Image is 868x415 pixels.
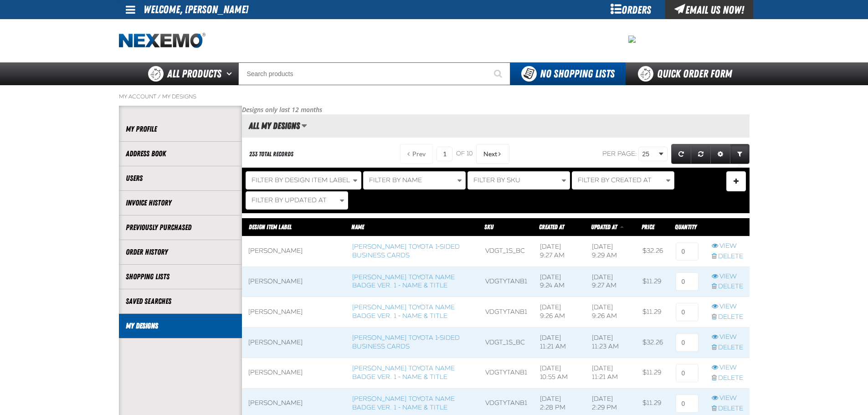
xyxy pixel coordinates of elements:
[126,321,235,331] a: My Designs
[710,144,730,164] a: Expand or Collapse Grid Settings
[712,313,743,322] a: Delete row action
[578,176,652,184] span: Filter By Created At
[734,181,739,184] span: Manage Filters
[730,144,750,164] a: Expand or Collapse Grid Filters
[242,358,346,388] td: [PERSON_NAME]
[246,191,348,210] button: Filter By Updated At
[484,223,493,231] a: SKU
[242,266,346,297] td: [PERSON_NAME]
[479,266,534,297] td: VDGTYTANB1
[437,147,452,161] input: Current page number
[246,171,361,190] button: Filter By Design Item Label
[712,374,743,383] a: Delete row action
[119,93,156,100] a: My Account
[712,333,743,342] a: View row action
[676,242,699,261] input: 0
[467,171,570,190] button: Filter By SKU
[352,243,460,259] a: [PERSON_NAME] Toyota 1-sided Business Cards
[628,36,636,43] img: 2478c7e4e0811ca5ea97a8c95d68d55a.jpeg
[675,223,697,231] span: Quantity
[712,394,743,403] a: View row action
[539,223,564,231] a: Created At
[676,303,699,321] input: 0
[726,171,746,191] button: Expand or Collapse Filter Management drop-down
[479,297,534,328] td: VDGTYTANB1
[676,395,699,413] input: 0
[586,266,637,297] td: [DATE] 9:27 AM
[636,328,669,358] td: $32.26
[510,62,626,85] button: You do not have available Shopping Lists. Open to Create a New List
[479,236,534,266] td: VDGT_1S_BC
[642,149,657,159] span: 25
[636,236,669,266] td: $32.26
[162,93,196,100] a: My Designs
[636,358,669,388] td: $11.29
[126,296,235,307] a: Saved Searches
[712,343,743,352] a: Delete row action
[126,247,235,257] a: Order History
[712,364,743,372] a: View row action
[534,328,586,358] td: [DATE] 11:21 AM
[691,144,711,164] a: Reset grid action
[676,333,699,352] input: 0
[712,302,743,311] a: View row action
[352,273,455,290] a: [PERSON_NAME] Toyota Name Badge Ver. 1 - Name & Title
[351,223,364,231] a: Name
[534,297,586,328] td: [DATE] 9:26 AM
[352,364,455,381] a: [PERSON_NAME] Toyota Name Badge Ver. 1 - Name & Title
[476,144,509,164] button: Next Page
[301,118,307,133] button: Manage grid views. Current view is All My Designs
[242,236,346,266] td: [PERSON_NAME]
[479,358,534,388] td: VDGTYTANB1
[642,223,654,231] span: Price
[676,364,699,382] input: 0
[242,297,346,328] td: [PERSON_NAME]
[473,176,520,184] span: Filter By SKU
[671,144,691,164] a: Refresh grid action
[483,150,497,158] span: Next Page
[119,93,750,100] nav: Breadcrumbs
[572,171,674,190] button: Filter By Created At
[352,334,460,350] a: [PERSON_NAME] Toyota 1-sided Business Cards
[126,124,235,134] a: My Profile
[636,266,669,297] td: $11.29
[586,358,637,388] td: [DATE] 11:21 AM
[712,242,743,251] a: View row action
[540,67,615,80] span: No Shopping Lists
[352,303,455,320] a: [PERSON_NAME] Toyota Name Badge Ver. 1 - Name & Title
[126,272,235,282] a: Shopping Lists
[119,33,205,49] a: Home
[369,176,422,184] span: Filter By Name
[534,358,586,388] td: [DATE] 10:55 AM
[158,93,161,100] span: /
[586,236,637,266] td: [DATE] 9:29 AM
[479,328,534,358] td: VDGT_1S_BC
[242,328,346,358] td: [PERSON_NAME]
[119,33,205,49] img: Nexemo logo
[591,223,618,231] a: Updated At
[626,62,749,85] a: Quick Order Form
[352,395,455,411] a: [PERSON_NAME] Toyota Name Badge Ver. 1 - Name & Title
[676,272,699,291] input: 0
[705,218,750,236] th: Row actions
[363,171,466,190] button: Filter By Name
[534,266,586,297] td: [DATE] 9:24 AM
[712,405,743,413] a: Delete row action
[252,196,327,204] span: Filter By Updated At
[488,62,510,85] button: Start Searching
[636,297,669,328] td: $11.29
[586,328,637,358] td: [DATE] 11:23 AM
[591,223,617,231] span: Updated At
[602,150,637,158] span: Per page:
[712,252,743,261] a: Delete row action
[252,176,350,184] span: Filter By Design Item Label
[586,297,637,328] td: [DATE] 9:26 AM
[242,121,300,131] h2: All My Designs
[126,222,235,233] a: Previously Purchased
[223,62,238,85] button: Open All Products pages
[712,272,743,281] a: View row action
[249,223,292,231] a: Design Item Label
